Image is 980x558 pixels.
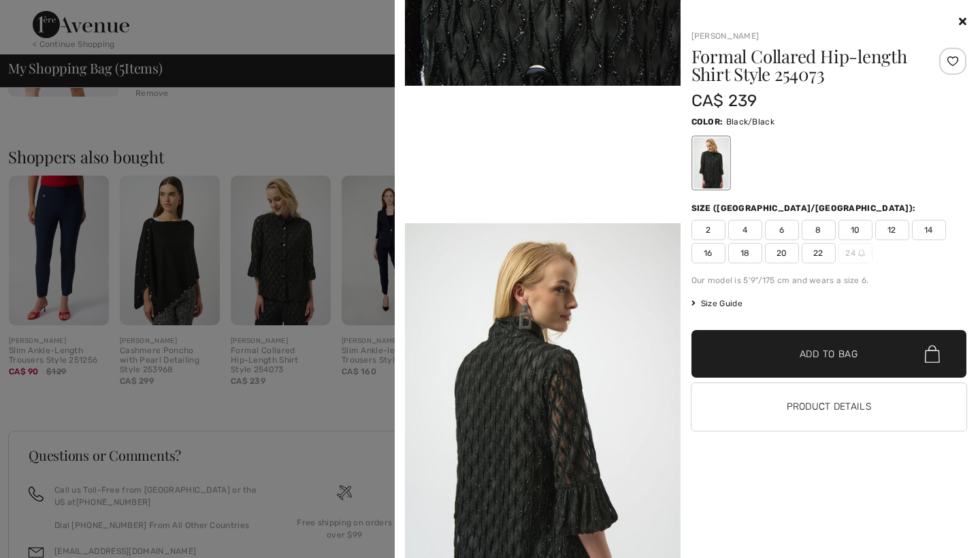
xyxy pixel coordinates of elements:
[800,347,858,361] span: Add to Bag
[32,10,60,22] span: Chat
[765,243,799,263] span: 20
[691,48,921,83] h1: Formal Collared Hip-length Shirt Style 254073
[691,330,967,378] button: Add to Bag
[691,274,967,286] div: Our model is 5'9"/175 cm and wears a size 6.
[838,220,872,240] span: 10
[728,220,762,240] span: 4
[726,117,774,127] span: Black/Black
[858,250,865,257] img: ring-m.svg
[802,220,836,240] span: 8
[691,91,757,110] span: CA$ 239
[728,243,762,263] span: 18
[691,297,742,310] span: Size Guide
[925,345,940,363] img: Bag.svg
[691,383,967,431] button: Product Details
[875,220,909,240] span: 12
[912,220,946,240] span: 14
[691,202,919,214] div: Size ([GEOGRAPHIC_DATA]/[GEOGRAPHIC_DATA]):
[693,137,728,188] div: Black/Black
[765,220,799,240] span: 6
[838,243,872,263] span: 24
[691,117,723,127] span: Color:
[691,243,725,263] span: 16
[691,220,725,240] span: 2
[405,86,681,223] video: Your browser does not support the video tag.
[802,243,836,263] span: 22
[691,31,759,41] a: [PERSON_NAME]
